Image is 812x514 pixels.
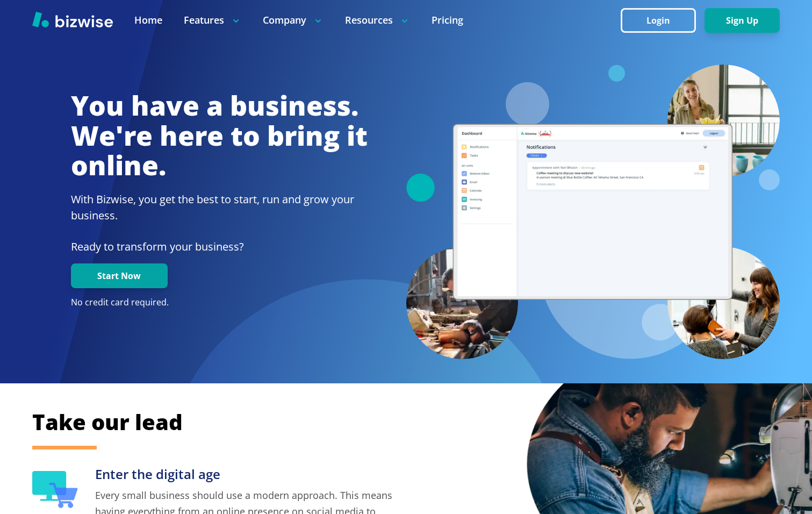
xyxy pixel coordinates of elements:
h2: With Bizwise, you get the best to start, run and grow your business. [71,191,368,224]
button: Sign Up [705,8,780,33]
a: Pricing [432,13,463,27]
h2: Take our lead [32,408,779,437]
h1: You have a business. We're here to bring it online. [71,91,368,181]
img: Enter the digital age Icon [32,471,78,508]
a: Login [621,16,705,26]
button: Start Now [71,263,168,288]
a: Start Now [71,271,168,281]
a: Sign Up [705,16,780,26]
p: Features [184,13,241,27]
p: No credit card required. [71,297,368,309]
p: Resources [345,13,410,27]
button: Login [621,8,696,33]
a: Home [134,13,162,27]
p: Company [263,13,324,27]
p: Ready to transform your business? [71,239,368,255]
img: Bizwise Logo [32,11,113,27]
h3: Enter the digital age [95,466,406,483]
